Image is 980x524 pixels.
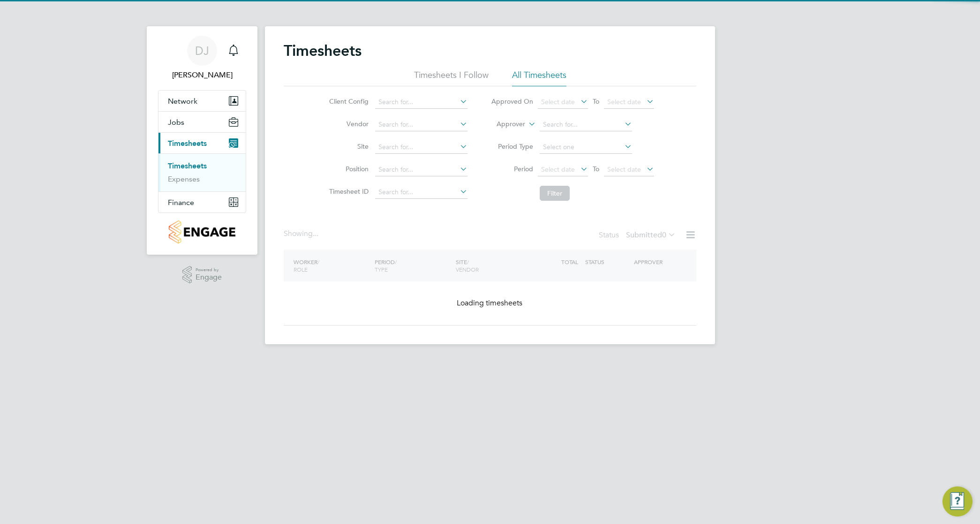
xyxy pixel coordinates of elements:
span: Select date [541,165,575,174]
button: Network [158,91,246,111]
span: Select date [541,98,575,106]
a: Go to home page [158,220,246,243]
button: Engage Resource Center [942,486,972,516]
a: Powered byEngage [182,266,222,284]
span: Select date [607,165,641,174]
label: Approved On [491,97,533,106]
input: Search for... [375,163,467,176]
li: All Timesheets [512,69,566,86]
label: Site [326,142,369,151]
div: Timesheets [158,153,246,191]
span: 0 [662,230,666,240]
input: Select one [540,141,632,154]
label: Client Config [326,97,369,106]
input: Search for... [375,186,467,199]
img: countryside-properties-logo-retina.png [169,220,235,243]
h2: Timesheets [284,41,362,60]
a: Timesheets [168,161,207,170]
span: Select date [607,98,641,106]
nav: Main navigation [147,26,257,255]
span: David Jones [158,69,246,81]
div: Status [599,229,678,242]
label: Approver [483,120,525,129]
span: DJ [195,45,209,57]
input: Search for... [375,96,467,109]
button: Filter [540,186,570,201]
input: Search for... [375,118,467,131]
label: Position [326,165,369,173]
div: Showing [284,229,320,239]
button: Jobs [158,112,246,132]
span: Finance [168,198,194,207]
button: Timesheets [158,133,246,153]
span: Jobs [168,118,184,127]
input: Search for... [375,141,467,154]
label: Submitted [626,230,676,240]
label: Period Type [491,142,533,151]
input: Search for... [540,118,632,131]
a: Expenses [168,175,200,183]
label: Period [491,165,533,173]
span: To [590,95,602,107]
span: Engage [196,273,222,281]
span: To [590,163,602,175]
label: Vendor [326,120,369,128]
label: Timesheet ID [326,187,369,196]
span: Timesheets [168,139,207,148]
a: DJ[PERSON_NAME] [158,36,246,81]
button: Finance [158,192,246,213]
span: ... [313,229,318,238]
span: Network [168,97,197,106]
li: Timesheets I Follow [414,69,489,86]
span: Powered by [196,266,222,274]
